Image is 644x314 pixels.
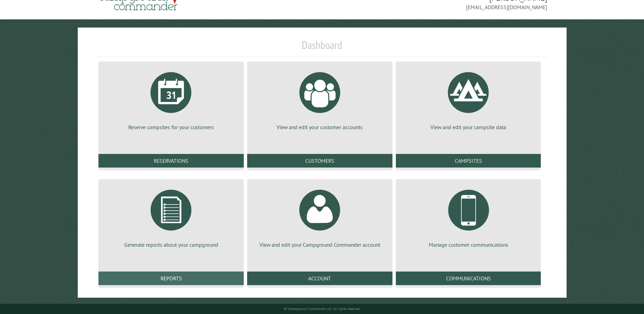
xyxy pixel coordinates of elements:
a: Account [247,272,392,285]
p: Manage customer communications [404,241,533,248]
a: Generate reports about your campground [107,185,236,248]
p: View and edit your customer accounts [255,123,384,131]
a: Reserve campsites for your customers [107,67,236,131]
a: Communications [396,272,541,285]
a: Campsites [396,154,541,168]
a: View and edit your Campground Commander account [255,185,384,248]
a: Reservations [98,154,244,168]
p: Reserve campsites for your customers [107,123,236,131]
a: Reports [98,272,244,285]
a: Manage customer communications [404,185,533,248]
a: Customers [247,154,392,168]
p: View and edit your Campground Commander account [255,241,384,248]
a: View and edit your campsite data [404,67,533,131]
p: View and edit your campsite data [404,123,533,131]
h1: Dashboard [97,38,547,57]
a: View and edit your customer accounts [255,67,384,131]
p: Generate reports about your campground [107,241,236,248]
small: © Campground Commander LLC. All rights reserved. [284,307,361,311]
